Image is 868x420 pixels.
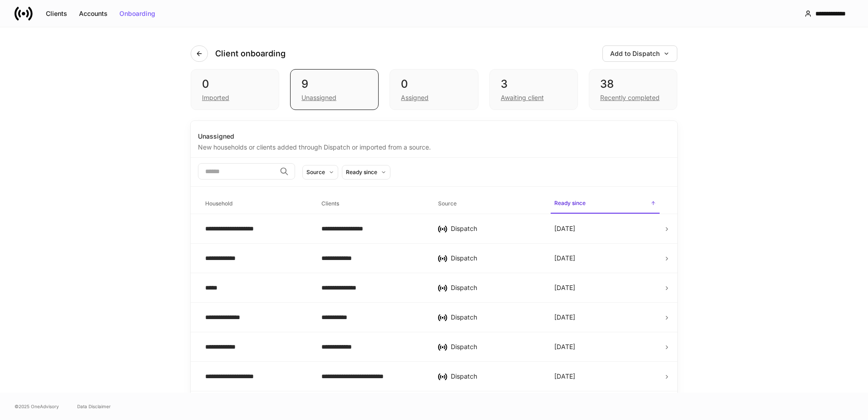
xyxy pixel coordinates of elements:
div: 38Recently completed [589,69,677,110]
h6: Ready since [554,199,586,207]
h6: Clients [321,199,339,208]
button: Add to Dispatch [602,45,677,62]
div: 3Awaiting client [489,69,578,110]
div: Dispatch [451,283,540,292]
div: Unassigned [198,132,670,141]
div: Ready since [346,168,377,176]
div: 9Unassigned [290,69,379,110]
span: Clients [318,195,427,213]
div: Dispatch [451,313,540,322]
a: Data Disclaimer [77,403,111,410]
p: [DATE] [554,342,575,351]
p: [DATE] [554,313,575,322]
h6: Source [438,199,457,208]
p: [DATE] [554,372,575,381]
div: Add to Dispatch [610,50,670,57]
button: Onboarding [113,6,161,21]
button: Accounts [73,6,113,21]
p: [DATE] [554,283,575,292]
span: Household [202,195,311,213]
p: [DATE] [554,224,575,233]
div: New households or clients added through Dispatch or imported from a source. [198,141,670,152]
div: Unassigned [301,93,336,102]
div: 0 [401,77,467,91]
div: Assigned [401,93,429,102]
div: Imported [202,93,229,102]
span: © 2025 OneAdvisory [15,403,59,410]
span: Source [434,195,543,213]
div: 0Imported [191,69,279,110]
div: 0Assigned [390,69,478,110]
div: 38 [600,77,666,91]
h4: Client onboarding [215,48,286,59]
div: Clients [46,10,67,17]
div: Accounts [79,10,108,17]
div: Awaiting client [501,93,544,102]
div: Dispatch [451,254,540,263]
button: Ready since [342,165,390,180]
div: 3 [501,77,567,91]
div: 9 [301,77,367,91]
h6: Household [205,199,232,208]
div: Recently completed [600,93,660,102]
div: Source [306,168,325,176]
div: 0 [202,77,268,91]
div: Dispatch [451,224,540,233]
div: Dispatch [451,372,540,381]
button: Clients [40,6,73,21]
span: Ready since [551,194,660,214]
button: Source [302,165,338,180]
p: [DATE] [554,254,575,263]
div: Dispatch [451,342,540,351]
div: Onboarding [119,10,155,17]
